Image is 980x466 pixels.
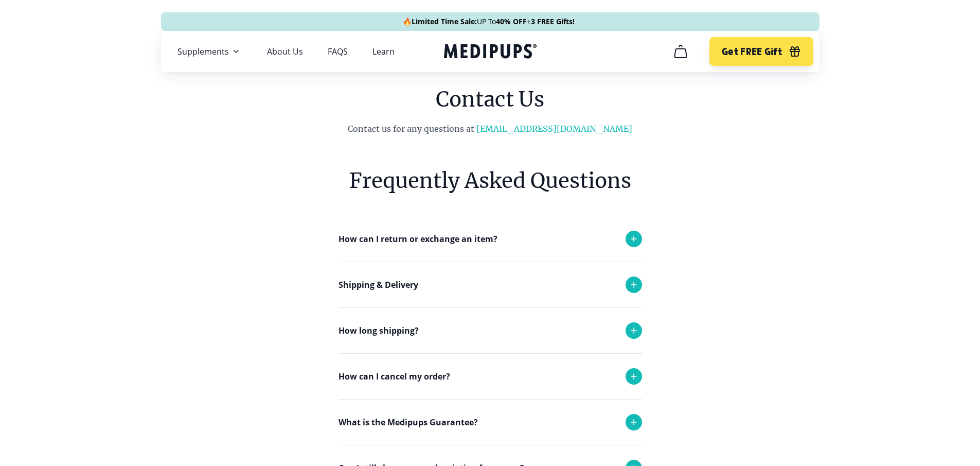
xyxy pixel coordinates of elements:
[267,46,303,57] a: About Us
[338,353,642,394] div: Each order takes 1-2 business days to be delivered.
[177,45,242,58] button: Supplements
[281,123,700,135] p: Contact us for any questions at
[328,46,348,57] a: FAQS
[476,124,632,134] a: [EMAIL_ADDRESS][DOMAIN_NAME]
[722,46,782,58] span: Get FREE Gift
[668,39,693,64] button: cart
[338,166,642,196] h6: Frequently Asked Questions
[338,233,497,245] p: How can I return or exchange an item?
[338,279,418,291] p: Shipping & Delivery
[709,37,813,66] button: Get FREE Gift
[403,16,575,27] span: 🔥 UP To +
[372,46,395,57] a: Learn
[338,370,450,383] p: How can I cancel my order?
[281,84,700,114] h1: Contact Us
[177,46,229,57] span: Supplements
[338,416,478,428] p: What is the Medipups Guarantee?
[338,324,419,337] p: How long shipping?
[444,42,537,63] a: Medipups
